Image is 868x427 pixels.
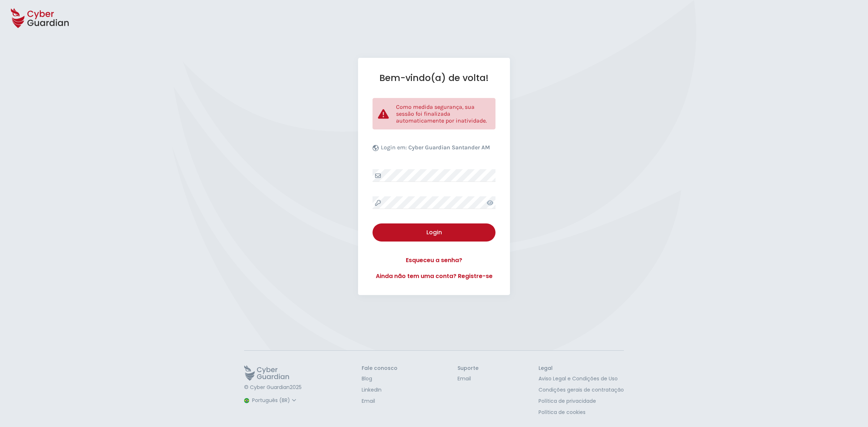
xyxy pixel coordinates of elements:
a: Blog [362,375,397,383]
a: Email [458,375,478,383]
a: Aviso Legal e Condições de Uso [539,375,624,383]
div: Login [378,228,490,237]
h3: Legal [539,365,624,372]
h1: Bem-vindo(a) de volta! [373,72,495,84]
a: Política de cookies [539,409,624,416]
a: Ainda não tem uma conta? Registre-se [373,272,495,281]
p: Login em: [381,144,490,155]
h3: Suporte [458,365,478,372]
p: © Cyber Guardian 2025 [244,384,302,391]
h3: Fale conosco [362,365,397,372]
a: Política de privacidade [539,397,624,405]
a: Email [362,397,397,405]
a: Esqueceu a senha? [373,256,495,265]
img: region-logo [244,398,249,403]
button: Login [373,223,495,242]
a: LinkedIn [362,386,397,394]
a: Condições gerais de contratação [539,386,624,394]
p: Como medida segurança, sua sessão foi finalizada automaticamente por inatividade. [396,103,490,124]
b: Cyber Guardian Santander AM [408,144,490,151]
